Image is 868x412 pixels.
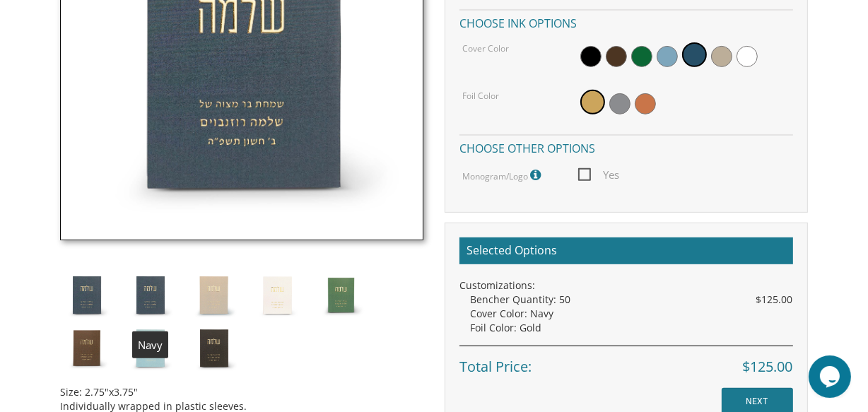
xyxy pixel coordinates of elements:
[578,166,619,184] span: Yes
[459,278,793,293] div: Customizations:
[462,42,509,54] label: Cover Color
[756,293,793,307] span: $125.00
[743,357,793,377] span: $125.00
[462,90,499,102] label: Foil Color
[809,355,854,398] iframe: chat widget
[459,346,793,377] div: Total Price:
[187,322,240,375] img: Style8.1.jpg
[470,307,793,321] div: Cover Color: Navy
[459,134,793,159] h4: Choose other options
[124,322,177,375] img: Style8.7.jpg
[60,269,113,322] img: Style8.2.jpg
[470,293,793,307] div: Bencher Quantity: 50
[251,269,304,322] img: Style8.4.jpg
[462,166,544,184] label: Monogram/Logo
[60,322,113,375] img: Style8.6.jpg
[124,269,177,322] img: Style8.2.jpg
[459,237,793,264] h2: Selected Options
[470,321,793,335] div: Foil Color: Gold
[187,269,240,322] img: Style8.3_edit.jpg
[459,9,793,34] h4: Choose ink options
[315,269,368,322] img: Style8.5.jpg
